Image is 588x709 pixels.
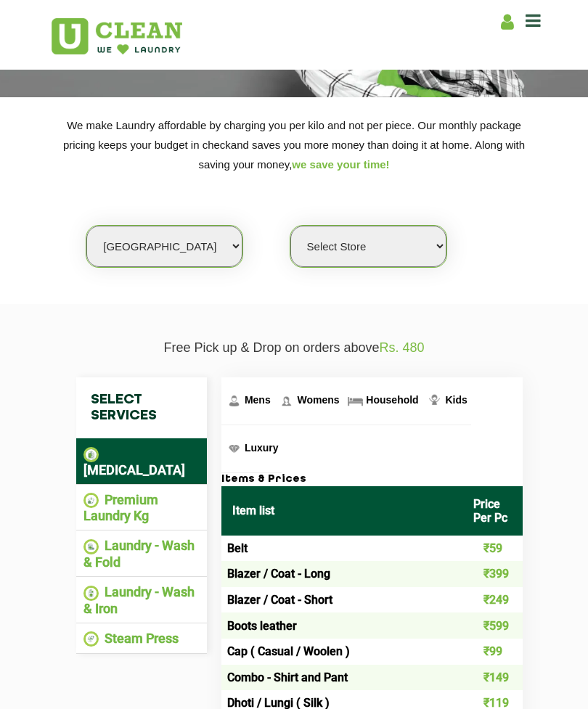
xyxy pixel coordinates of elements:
img: Mens [225,392,243,410]
td: ₹249 [462,587,523,613]
span: Kids [445,394,467,406]
td: Boots leather [221,612,462,639]
img: Dry Cleaning [83,447,99,462]
img: UClean Laundry and Dry Cleaning [52,18,182,54]
td: Combo - Shirt and Pant [221,665,462,691]
li: Premium Laundry Kg [83,492,200,524]
img: Womens [277,392,295,410]
li: Steam Press [83,631,200,647]
img: Premium Laundry Kg [83,493,99,508]
span: Luxury [245,442,279,454]
td: ₹149 [462,665,523,691]
td: Cap ( Casual / Woolen ) [221,639,462,665]
h4: Select Services [76,377,207,438]
span: Rs. 480 [380,340,425,355]
td: ₹59 [462,536,523,562]
span: Household [366,394,418,406]
td: ₹599 [462,612,523,639]
li: Laundry - Wash & Fold [83,538,200,570]
p: We make Laundry affordable by charging you per kilo and not per piece. Our monthly package pricin... [51,115,537,174]
td: Blazer / Coat - Short [221,587,462,613]
td: Blazer / Coat - Long [221,561,462,587]
td: ₹399 [462,561,523,587]
td: Belt [221,536,462,562]
span: Womens [297,394,339,406]
li: [MEDICAL_DATA] [83,446,200,478]
td: ₹99 [462,639,523,665]
img: Kids [425,392,444,410]
th: Price Per Pc [462,486,523,536]
li: Laundry - Wash & Iron [83,584,200,616]
p: Free Pick up & Drop on orders above [51,340,537,356]
span: Mens [245,394,271,406]
span: we save your time! [292,158,389,171]
th: Item list [221,486,462,536]
img: Luxury [225,440,243,458]
h3: Items & Prices [221,473,523,486]
img: Household [346,392,364,410]
img: Steam Press [83,631,99,647]
img: Laundry - Wash & Iron [83,586,99,601]
img: Laundry - Wash & Fold [83,539,99,554]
